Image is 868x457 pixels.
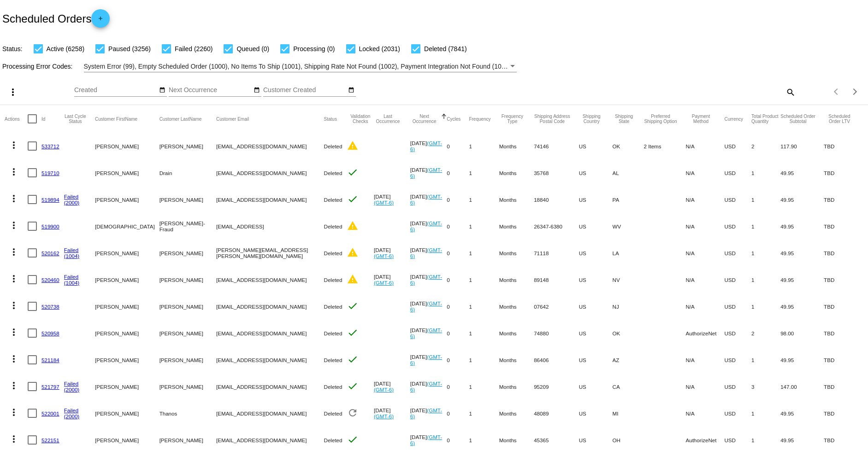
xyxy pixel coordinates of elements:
[780,133,824,159] mat-cell: 117.90
[95,266,159,293] mat-cell: [PERSON_NAME]
[499,373,534,400] mat-cell: Months
[8,220,19,231] mat-icon: more_vert
[410,354,442,366] a: (GMT-6)
[469,346,499,373] mat-cell: 1
[685,373,724,400] mat-cell: N/A
[824,186,863,213] mat-cell: TBD
[159,400,216,427] mat-cell: Thanos
[751,346,780,373] mat-cell: 1
[613,186,644,213] mat-cell: PA
[751,373,780,400] mat-cell: 3
[410,133,447,159] mat-cell: [DATE]
[447,373,469,400] mat-cell: 0
[469,373,499,400] mat-cell: 1
[534,427,579,453] mat-cell: 45365
[216,373,324,400] mat-cell: [EMAIL_ADDRESS][DOMAIN_NAME]
[216,159,324,186] mat-cell: [EMAIL_ADDRESS][DOMAIN_NAME]
[410,427,447,453] mat-cell: [DATE]
[95,293,159,320] mat-cell: [PERSON_NAME]
[159,240,216,266] mat-cell: [PERSON_NAME]
[347,247,358,258] mat-icon: warning
[216,427,324,453] mat-cell: [EMAIL_ADDRESS][DOMAIN_NAME]
[159,213,216,240] mat-cell: [PERSON_NAME]- Fraud
[95,15,106,26] mat-icon: add
[824,266,863,293] mat-cell: TBD
[644,133,686,159] mat-cell: 2 Items
[751,133,780,159] mat-cell: 2
[324,223,342,229] span: Deleted
[751,105,780,133] mat-header-cell: Total Product Quantity
[324,170,342,176] span: Deleted
[579,427,613,453] mat-cell: US
[410,213,447,240] mat-cell: [DATE]
[685,133,724,159] mat-cell: N/A
[41,223,59,229] a: 519900
[725,213,752,240] mat-cell: USD
[447,159,469,186] mat-cell: 0
[410,220,442,232] a: (GMT-6)
[293,43,335,54] span: Processing (0)
[534,346,579,373] mat-cell: 86406
[780,240,824,266] mat-cell: 49.95
[41,116,45,122] button: Change sorting for Id
[410,407,442,419] a: (GMT-6)
[579,293,613,320] mat-cell: US
[725,159,752,186] mat-cell: USD
[725,400,752,427] mat-cell: USD
[447,320,469,346] mat-cell: 0
[613,293,644,320] mat-cell: NJ
[347,193,358,205] mat-icon: check
[534,133,579,159] mat-cell: 74146
[780,346,824,373] mat-cell: 49.95
[236,43,269,54] span: Queued (0)
[534,186,579,213] mat-cell: 18840
[534,159,579,186] mat-cell: 35768
[324,277,342,283] span: Deleted
[751,266,780,293] mat-cell: 1
[447,346,469,373] mat-cell: 0
[95,400,159,427] mat-cell: [PERSON_NAME]
[447,116,461,122] button: Change sorting for Cycles
[410,346,447,373] mat-cell: [DATE]
[424,43,467,54] span: Deleted (7841)
[324,116,337,122] button: Change sorting for Status
[751,293,780,320] mat-cell: 1
[64,413,80,419] a: (2000)
[469,133,499,159] mat-cell: 1
[159,133,216,159] mat-cell: [PERSON_NAME]
[447,213,469,240] mat-cell: 0
[159,116,202,122] button: Change sorting for CustomerLastName
[41,143,59,149] a: 533712
[579,320,613,346] mat-cell: US
[410,320,447,346] mat-cell: [DATE]
[780,320,824,346] mat-cell: 98.00
[216,240,324,266] mat-cell: [PERSON_NAME][EMAIL_ADDRESS][PERSON_NAME][DOMAIN_NAME]
[159,320,216,346] mat-cell: [PERSON_NAME]
[579,186,613,213] mat-cell: US
[348,87,354,94] mat-icon: date_range
[824,346,863,373] mat-cell: TBD
[685,186,724,213] mat-cell: N/A
[410,186,447,213] mat-cell: [DATE]
[469,213,499,240] mat-cell: 1
[347,327,358,338] mat-icon: check
[410,266,447,293] mat-cell: [DATE]
[64,381,79,387] a: Failed
[780,293,824,320] mat-cell: 49.95
[64,193,79,199] a: Failed
[8,140,19,151] mat-icon: more_vert
[824,293,863,320] mat-cell: TBD
[613,240,644,266] mat-cell: LA
[579,373,613,400] mat-cell: US
[534,293,579,320] mat-cell: 07642
[7,87,18,98] mat-icon: more_vert
[685,293,724,320] mat-cell: N/A
[685,427,724,453] mat-cell: AuthorizeNet
[644,114,678,124] button: Change sorting for PreferredShippingOption
[347,354,358,365] mat-icon: check
[780,114,815,124] button: Change sorting for Subtotal
[780,266,824,293] mat-cell: 49.95
[95,186,159,213] mat-cell: [PERSON_NAME]
[613,213,644,240] mat-cell: WV
[579,133,613,159] mat-cell: US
